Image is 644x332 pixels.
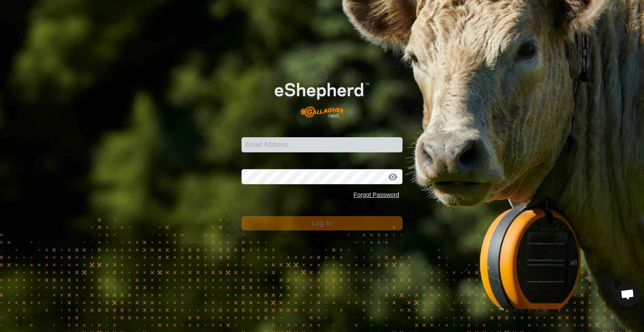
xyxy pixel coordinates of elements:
span: Log In [312,220,332,227]
div: Open chat [615,282,640,307]
input: Email Address [241,137,402,152]
button: Log In [241,216,402,230]
img: E-shepherd Logo [257,69,386,124]
a: Forgot Password [353,191,399,198]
